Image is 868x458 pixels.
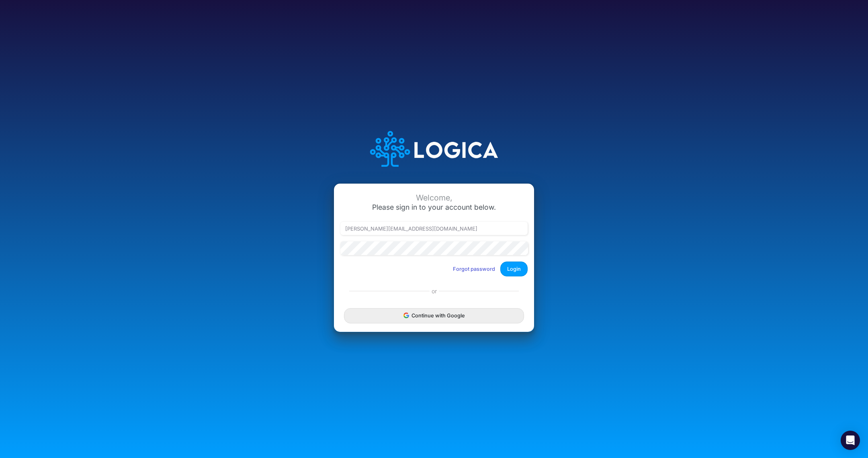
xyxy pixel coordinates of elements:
input: Email [340,222,528,235]
div: Welcome, [340,193,528,202]
button: Continue with Google [344,308,524,323]
button: Forgot password [448,262,500,276]
div: Open Intercom Messenger [841,431,860,450]
span: Please sign in to your account below. [372,203,496,211]
button: Login [500,262,528,276]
